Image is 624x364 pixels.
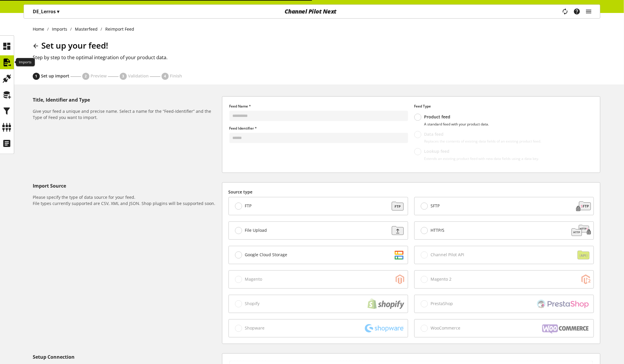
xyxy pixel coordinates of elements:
span: Set up your feed! [41,40,108,51]
p: Extends an existing product feed with new data fields using a data key. [424,156,539,161]
img: 1a078d78c93edf123c3bc3fa7bc6d87d.svg [572,200,592,212]
a: Imports [49,26,70,32]
span: SFTP [431,203,440,209]
img: cbdcb026b331cf72755dc691680ce42b.svg [570,225,592,236]
span: Feed Identifier * [229,126,257,131]
p: Product feed [424,114,489,120]
a: Masterfeed [72,26,101,32]
span: ▾ [57,8,59,15]
h5: Setup Connection [33,353,220,360]
label: Feed Type [414,104,593,109]
span: Validation [128,73,149,79]
img: f3ac9b204b95d45582cf21fad1a323cf.svg [386,225,407,236]
h5: Title, Identifier and Type [33,96,220,103]
span: 3 [122,74,124,79]
p: A standard feed with your product data. [424,122,489,126]
label: Source type [229,189,594,195]
h6: Give your feed a unique and precise name. Select a name for the “Feed-Identifier” and the Type of... [33,108,220,120]
span: Preview [91,73,107,79]
span: HTTP/S [431,228,444,233]
div: Imports [16,58,35,67]
img: 88a670171dbbdb973a11352c4ab52784.svg [386,200,407,212]
span: Finish [170,73,182,79]
span: Set up import [41,73,69,79]
h5: Import Source [33,182,220,189]
h6: Please specify the type of data source for your feed. File types currently supported are CSV, XML... [33,194,220,206]
h2: Step by step to the optimal integration of your product data. [33,54,600,61]
span: 2 [85,74,87,79]
p: Replaces the contents of existing data fields of an existing product feed. [424,139,541,143]
span: File Upload [245,228,267,233]
span: FTP [245,203,252,209]
span: Google Cloud Storage [245,252,287,257]
span: 4 [164,74,166,79]
p: DE_Lerros [33,8,59,15]
p: Data feed [424,132,541,137]
span: 1 [35,74,37,79]
a: Home [33,26,47,32]
span: Feed Name * [229,104,251,109]
nav: main navigation [24,4,600,19]
img: d2dddd6c468e6a0b8c3bb85ba935e383.svg [386,249,407,261]
p: Lookup feed [424,149,539,154]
